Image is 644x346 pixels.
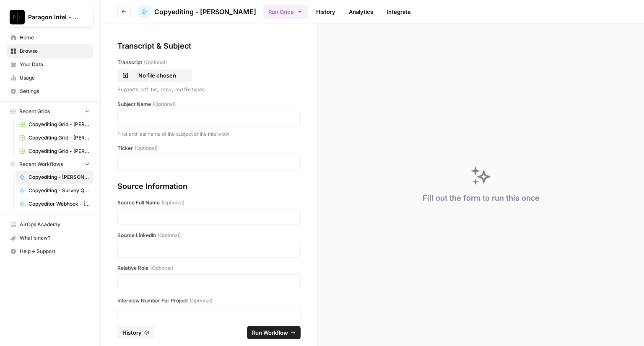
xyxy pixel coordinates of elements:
span: (Optional) [153,101,176,108]
div: What's new? [7,232,93,244]
span: Copyediting - Survey Questions - [PERSON_NAME] [29,187,90,194]
a: Copyediting Grid - [PERSON_NAME] [16,118,93,131]
a: Copyediting - Survey Questions - [PERSON_NAME] [16,184,93,197]
button: History [117,326,154,339]
span: (Optional) [190,297,213,305]
label: Source Full Name [117,199,301,207]
button: Run Once [263,5,308,19]
span: Home [20,34,90,41]
a: Browse [7,44,93,58]
label: Source LinkedIn [117,232,301,239]
span: Recent Workflows [19,160,63,168]
label: Transcript [117,59,301,66]
a: Copyediting - [PERSON_NAME] [138,5,256,18]
span: Copyediting - [PERSON_NAME] [29,173,90,181]
span: Settings [20,88,90,95]
span: AirOps Academy [20,221,90,228]
img: Paragon Intel - Copyediting Logo [10,10,25,25]
span: Help + Support [20,248,90,255]
a: Copyediting Grid - [PERSON_NAME] [16,131,93,145]
label: Interview Number For Project [117,297,301,305]
span: (Optional) [150,264,173,272]
div: Source Information [117,181,301,192]
a: Usage [7,71,93,85]
div: Fill out the form to run this once [423,192,540,204]
span: History [122,328,142,337]
span: (Optional) [158,232,181,239]
span: Paragon Intel - Copyediting [28,13,79,21]
span: (Optional) [135,145,158,152]
div: Transcript & Subject [117,40,301,52]
a: Settings [7,85,93,98]
button: Run Workflow [247,326,301,339]
button: Recent Workflows [7,158,93,170]
label: Subject Name [117,101,301,108]
p: First and last name of the subject of the interview [117,130,301,138]
button: Help + Support [7,245,93,258]
span: Browse [20,47,90,55]
a: History [311,5,340,18]
button: Recent Grids [7,105,93,118]
span: Recent Grids [19,108,50,115]
span: Copyediting Grid - [PERSON_NAME] [29,121,90,128]
label: Relative Role [117,264,301,272]
span: (Optional) [161,199,184,207]
a: Analytics [344,5,378,18]
a: Copyeditor Webhook - [PERSON_NAME] [16,197,93,211]
button: Workspace: Paragon Intel - Copyediting [7,7,93,28]
span: Copyediting Grid - [PERSON_NAME] [29,134,90,142]
span: (Optional) [144,59,167,66]
button: What's new? [7,231,93,245]
span: Copyediting Grid - [PERSON_NAME] [29,147,90,155]
span: Usage [20,74,90,82]
a: Your Data [7,58,93,71]
span: Copyeditor Webhook - [PERSON_NAME] [29,200,90,208]
a: Copyediting - [PERSON_NAME] [16,170,93,184]
label: Ticker [117,145,301,152]
a: Integrate [382,5,416,18]
span: Run Workflow [252,328,288,337]
a: Copyediting Grid - [PERSON_NAME] [16,145,93,158]
span: Copyediting - [PERSON_NAME] [154,7,256,17]
button: No file chosen [117,69,192,82]
a: Home [7,31,93,44]
span: Your Data [20,61,90,68]
p: Supports .pdf, .txt, .docx, .md file types [117,85,301,94]
p: No file chosen [130,71,184,80]
a: AirOps Academy [7,218,93,231]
